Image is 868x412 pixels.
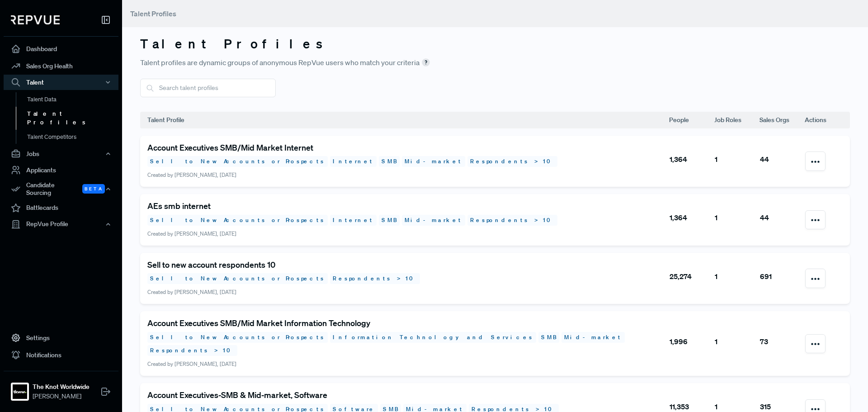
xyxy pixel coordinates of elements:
[140,79,276,97] input: Search talent profiles
[16,130,131,144] a: Talent Competitors
[670,272,714,281] h6: 25,274
[4,57,118,75] a: Sales Org Health
[13,384,27,399] img: The Knot Worldwide
[4,75,118,90] button: Talent
[33,392,90,401] span: [PERSON_NAME]
[147,390,669,400] h5: Account Executives-SMB & Mid-market, Software
[714,112,759,128] th: Job Roles
[670,337,714,346] h6: 1,996
[4,329,118,346] a: Settings
[760,155,804,164] h6: 44
[379,156,400,167] div: SMB
[330,215,377,226] div: Internet
[147,230,236,237] span: Created by [PERSON_NAME], [DATE]
[760,403,804,411] h6: 315
[147,288,236,296] span: Created by [PERSON_NAME], [DATE]
[715,403,759,411] h6: 1
[147,318,669,328] h5: Account Executives SMB/Mid Market Information Technology
[715,337,759,346] h6: 1
[759,112,805,128] th: Sales Orgs
[760,272,804,281] h6: 691
[4,146,118,161] button: Jobs
[4,40,118,57] a: Dashboard
[561,332,625,343] div: Mid-market
[147,260,669,270] h5: Sell to new account respondents 10
[4,371,118,405] a: The Knot WorldwideThe Knot Worldwide[PERSON_NAME]
[11,15,60,24] img: RepVue
[4,161,118,179] a: Applicants
[670,403,714,411] h6: 11,353
[4,346,118,364] a: Notifications
[147,143,669,153] h5: Account Executives SMB/Mid Market Internet
[147,201,669,211] h5: AEs smb internet
[402,156,465,167] div: Mid-market
[147,171,236,179] span: Created by [PERSON_NAME], [DATE]
[4,179,118,199] button: Candidate Sourcing Beta
[330,332,536,343] div: Information Technology and Services
[715,272,759,281] h6: 1
[805,112,850,128] th: Actions
[4,199,118,217] a: Battlecards
[147,360,236,368] span: Created by [PERSON_NAME], [DATE]
[147,273,328,284] div: Sell to New Accounts or Prospects
[4,217,118,232] button: RepVue Profile
[147,345,237,356] div: Respondents > 10
[715,155,759,164] h6: 1
[130,9,176,18] span: Talent Profiles
[147,332,328,343] div: Sell to New Accounts or Prospects
[760,213,804,222] h6: 44
[147,215,328,226] div: Sell to New Accounts or Prospects
[140,36,430,52] h3: Talent Profiles
[669,112,714,128] th: People
[330,156,377,167] div: Internet
[760,337,804,346] h6: 73
[330,273,420,284] div: Respondents > 10
[670,213,714,222] h6: 1,364
[147,156,328,167] div: Sell to New Accounts or Prospects
[4,179,118,199] div: Candidate Sourcing
[402,215,465,226] div: Mid-market
[715,213,759,222] h6: 1
[16,92,131,107] a: Talent Data
[82,184,105,194] span: Beta
[140,112,669,128] th: Talent Profile
[467,156,557,167] div: Respondents > 10
[16,107,131,130] a: Talent Profiles
[140,57,430,68] span: Talent profiles are dynamic groups of anonymous RepVue users who match your criteria
[670,155,714,164] h6: 1,364
[538,332,559,343] div: SMB
[379,215,400,226] div: SMB
[467,215,557,226] div: Respondents > 10
[33,382,90,392] strong: The Knot Worldwide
